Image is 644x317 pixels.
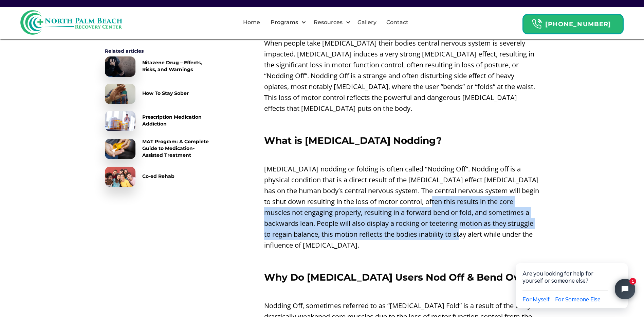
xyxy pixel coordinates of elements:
a: Gallery [353,12,381,33]
div: Related articles [105,48,214,54]
a: Header Calendar Icons[PHONE_NUMBER] [522,11,624,34]
div: Resources [312,18,344,27]
a: How To Stay Sober [105,84,214,104]
p: ‍ [264,149,539,160]
p: When people take [MEDICAL_DATA] their bodies central nervous system is severely impacted. [MEDICA... [264,38,539,114]
div: How To Stay Sober [142,90,189,97]
a: Nitazene Drug – Effects, Risks, and Warnings [105,56,214,77]
div: MAT Program: A Complete Guide to Medication-Assisted Treatment [142,138,214,158]
a: Home [239,12,264,33]
img: Header Calendar Icons [532,19,542,29]
a: Contact [382,12,412,33]
div: Resources [308,12,352,33]
p: ‍ [264,117,539,128]
div: Programs [269,18,300,27]
div: Co-ed Rehab [142,173,174,180]
div: Programs [265,12,308,33]
a: MAT Program: A Complete Guide to Medication-Assisted Treatment [105,138,214,160]
a: Prescription Medication Addiction [105,111,214,131]
p: [MEDICAL_DATA] nodding or folding is often called “Nodding Off”. Nodding off is a physical condit... [264,164,539,251]
iframe: Tidio Chat [501,241,644,317]
div: Prescription Medication Addiction [142,114,214,127]
strong: [PHONE_NUMBER] [545,20,611,28]
p: ‍ [264,254,539,265]
strong: What is [MEDICAL_DATA] Nodding? [264,135,442,146]
a: Co-ed Rehab [105,167,214,187]
p: ‍ [264,286,539,297]
strong: Why Do [MEDICAL_DATA] Users Nod Off & Bend Over? [264,271,535,283]
div: Nitazene Drug – Effects, Risks, and Warnings [142,59,214,73]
